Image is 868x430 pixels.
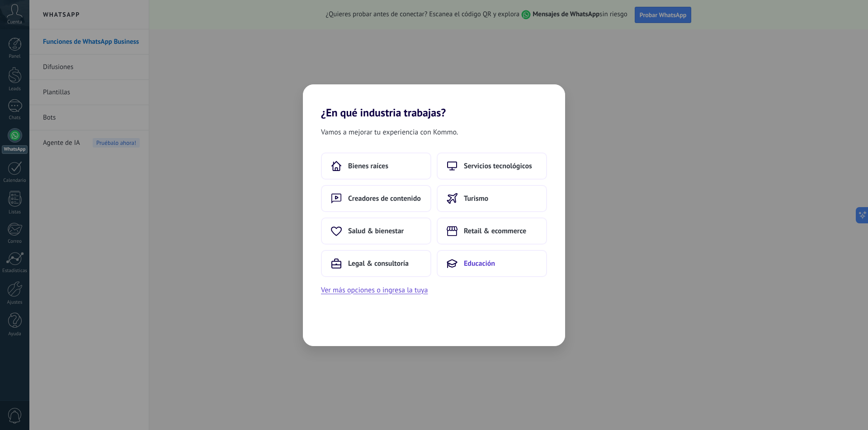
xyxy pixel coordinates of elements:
span: Vamos a mejorar tu experiencia con Kommo. [321,126,458,138]
span: Retail & ecommerce [464,227,526,236]
span: Legal & consultoría [348,259,409,268]
button: Ver más opciones o ingresa la tuya [321,284,428,296]
button: Legal & consultoría [321,250,431,277]
button: Bienes raíces [321,153,431,180]
h2: ¿En qué industria trabajas? [303,84,565,119]
span: Salud & bienestar [348,227,404,236]
button: Retail & ecommerce [437,217,547,245]
span: Bienes raíces [348,162,388,171]
span: Turismo [464,194,488,203]
button: Creadores de contenido [321,185,431,212]
button: Educación [437,250,547,277]
span: Servicios tecnológicos [464,162,532,171]
button: Servicios tecnológicos [437,153,547,180]
button: Turismo [437,185,547,212]
span: Educación [464,259,495,268]
span: Creadores de contenido [348,194,421,203]
button: Salud & bienestar [321,217,431,245]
